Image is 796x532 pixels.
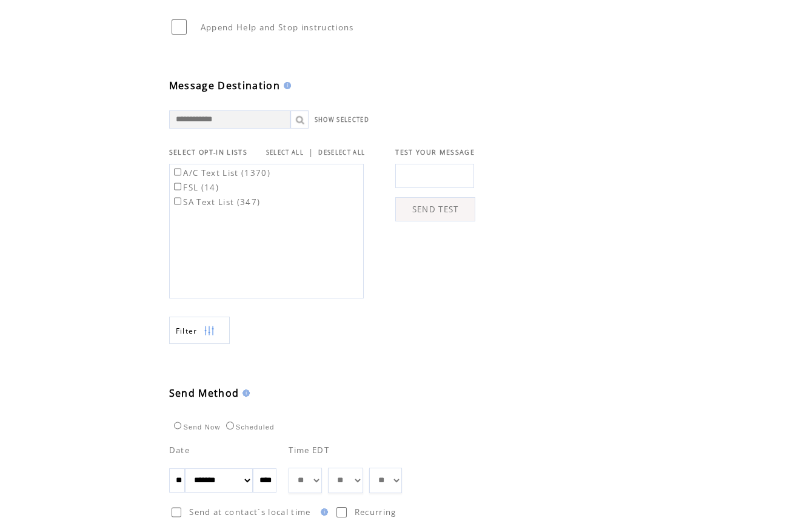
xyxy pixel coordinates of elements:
span: Date [169,445,190,456]
img: filters.png [204,317,215,345]
img: help.gif [239,389,250,397]
span: SELECT OPT-IN LISTS [169,148,247,157]
span: | [309,147,313,158]
img: help.gif [317,508,328,516]
label: Send Now [171,423,221,431]
span: Append Help and Stop instructions [201,22,354,33]
a: SELECT ALL [266,149,304,157]
span: Send Method [169,386,239,400]
input: Send Now [174,422,182,429]
a: SEND TEST [395,197,475,221]
label: A/C Text List (1370) [172,167,271,178]
input: A/C Text List (1370) [174,168,182,176]
input: Scheduled [226,422,234,429]
label: FSL (14) [172,182,219,193]
label: Scheduled [223,423,275,431]
span: Recurring [355,507,396,517]
input: SA Text List (347) [174,197,182,205]
label: SA Text List (347) [172,197,261,207]
a: DESELECT ALL [318,149,365,157]
span: TEST YOUR MESSAGE [395,148,475,157]
a: Filter [169,317,230,344]
span: Time EDT [289,445,329,456]
a: SHOW SELECTED [315,116,369,124]
input: FSL (14) [174,183,182,190]
span: Send at contact`s local time [189,507,310,517]
img: help.gif [280,82,291,89]
span: Show filters [176,326,198,336]
span: Message Destination [169,79,280,92]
